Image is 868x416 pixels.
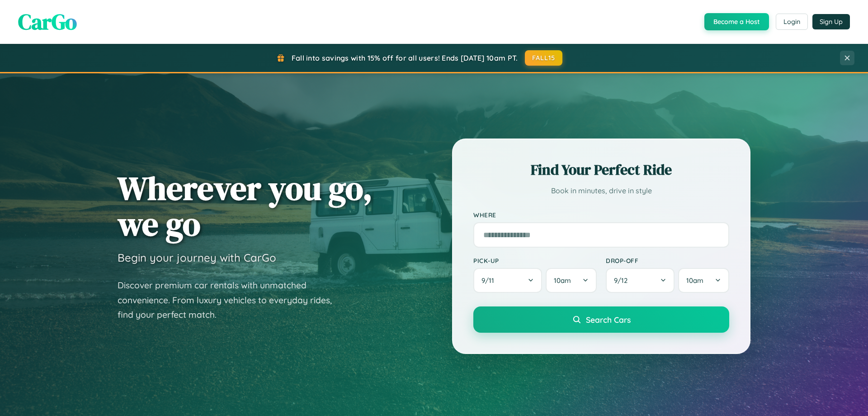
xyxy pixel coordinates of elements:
[473,160,729,180] h2: Find Your Perfect Ride
[473,306,729,333] button: Search Cars
[473,257,597,264] label: Pick-up
[481,276,499,285] span: 9 / 11
[554,276,571,285] span: 10am
[678,268,729,293] button: 10am
[118,251,276,264] h3: Begin your journey with CarGo
[292,53,518,62] span: Fall into savings with 15% off for all users! Ends [DATE] 10am PT.
[525,50,563,66] button: FALL15
[118,278,344,322] p: Discover premium car rentals with unmatched convenience. From luxury vehicles to everyday rides, ...
[473,211,729,219] label: Where
[18,7,77,37] span: CarGo
[586,315,631,325] span: Search Cars
[686,276,703,285] span: 10am
[546,268,597,293] button: 10am
[606,268,675,293] button: 9/12
[812,14,850,29] button: Sign Up
[614,276,632,285] span: 9 / 12
[118,170,373,242] h1: Wherever you go, we go
[704,13,769,30] button: Become a Host
[776,14,808,30] button: Login
[473,184,729,197] p: Book in minutes, drive in style
[606,257,729,264] label: Drop-off
[473,268,542,293] button: 9/11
